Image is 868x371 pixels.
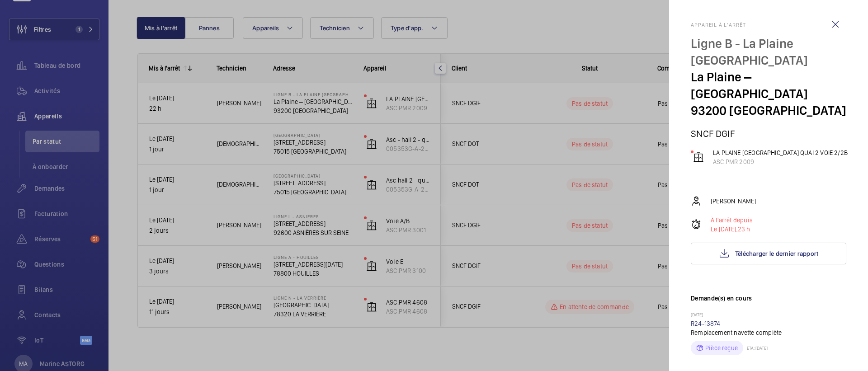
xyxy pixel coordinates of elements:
[711,216,753,225] p: À l'arrêt depuis
[743,345,768,351] p: ETA: [DATE]
[711,197,756,206] p: [PERSON_NAME]
[691,243,846,264] button: Télécharger le dernier rapport
[705,343,738,352] p: Pièce reçue
[691,102,846,119] p: 93200 [GEOGRAPHIC_DATA]
[691,35,846,69] p: Ligne B - La Plaine [GEOGRAPHIC_DATA]
[691,22,846,28] h2: Appareil à l'arrêt
[691,312,846,319] p: [DATE]
[735,250,819,257] span: Télécharger le dernier rapport
[691,128,846,139] p: SNCF DGIF
[691,328,846,337] p: Remplacement navette complète
[713,157,848,166] p: ASC.PMR 2009
[711,225,753,234] p: 23 h
[693,152,704,163] img: elevator.svg
[691,320,721,327] a: R24-13874
[691,69,846,102] p: La Plaine – [GEOGRAPHIC_DATA]
[711,225,738,233] span: Le [DATE],
[713,148,848,157] p: LA PLAINE [GEOGRAPHIC_DATA] QUAI 2 VOIE 2/2B
[691,294,846,312] h3: Demande(s) en cours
